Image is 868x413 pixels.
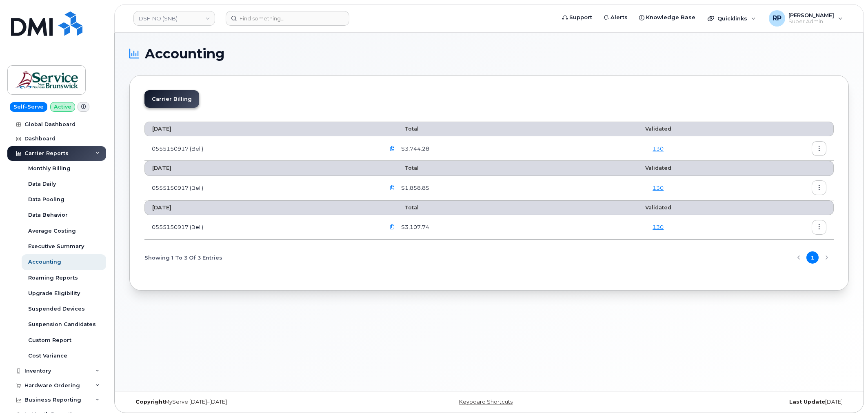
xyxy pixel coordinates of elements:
td: 0555150917 (Bell) [144,136,377,161]
span: Total [385,165,419,171]
strong: Last Update [789,399,825,405]
span: $3,107.74 [400,223,429,231]
a: Keyboard Shortcuts [459,399,513,405]
span: Showing 1 To 3 Of 3 Entries [144,251,222,264]
span: $3,744.28 [400,145,429,153]
span: Total [385,126,419,132]
th: Validated [586,161,730,175]
th: Validated [586,122,730,136]
a: 130 [653,224,664,230]
span: Accounting [145,48,224,60]
a: 130 [653,145,664,152]
a: 130 [653,184,664,191]
th: [DATE] [144,122,377,136]
th: [DATE] [144,200,377,215]
div: [DATE] [609,399,849,405]
button: Page 1 [806,251,819,264]
span: Total [385,204,419,211]
strong: Copyright [135,399,165,405]
th: Validated [586,200,730,215]
td: 0555150917 (Bell) [144,215,377,240]
td: 0555150917 (Bell) [144,176,377,200]
div: MyServe [DATE]–[DATE] [129,399,369,405]
th: [DATE] [144,161,377,175]
span: $1,858.85 [400,184,429,192]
